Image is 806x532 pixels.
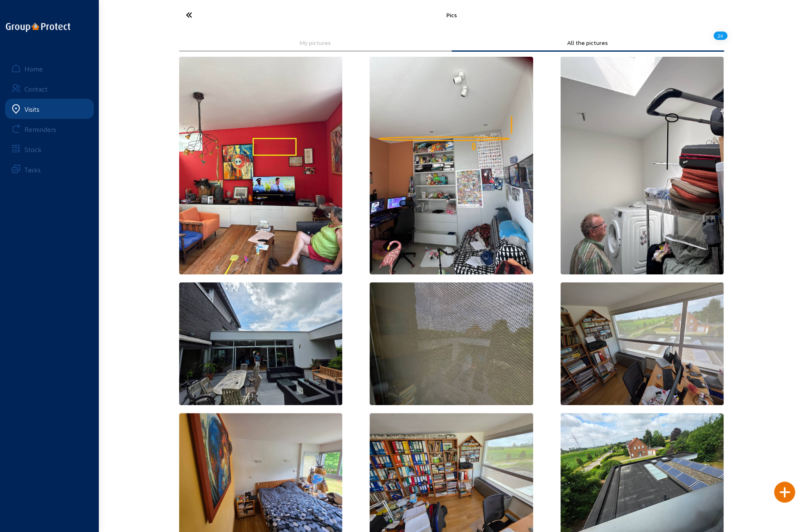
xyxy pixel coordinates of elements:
[5,58,94,79] a: Home
[179,57,343,274] img: ecae3e75-2697-8b2f-4380-bc9664004603.jpeg
[24,145,42,153] div: Stock
[5,159,94,179] a: Tasks
[267,11,637,18] div: Pics
[560,282,724,405] img: 20250627_115934.jpg
[179,282,343,405] img: 20250627_120220.jpg
[5,79,94,99] a: Contact
[24,125,56,133] div: Reminders
[560,57,724,274] img: 52543585-56ef-daa5-7c5f-3b115bc7de99.jpeg
[714,29,727,43] div: 24
[5,139,94,159] a: Stock
[370,57,533,274] img: 43911075-3bb0-fd7d-9106-f3d4a9766c09.jpeg
[24,65,43,73] div: Home
[185,39,446,46] div: My pictures
[6,23,70,32] img: logo-oneline.png
[24,166,41,174] div: Tasks
[5,119,94,139] a: Reminders
[24,85,48,93] div: Contact
[457,39,718,46] div: All the pictures
[370,282,533,405] img: 20250627_120100.jpg
[5,99,94,119] a: Visits
[24,105,40,113] div: Visits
